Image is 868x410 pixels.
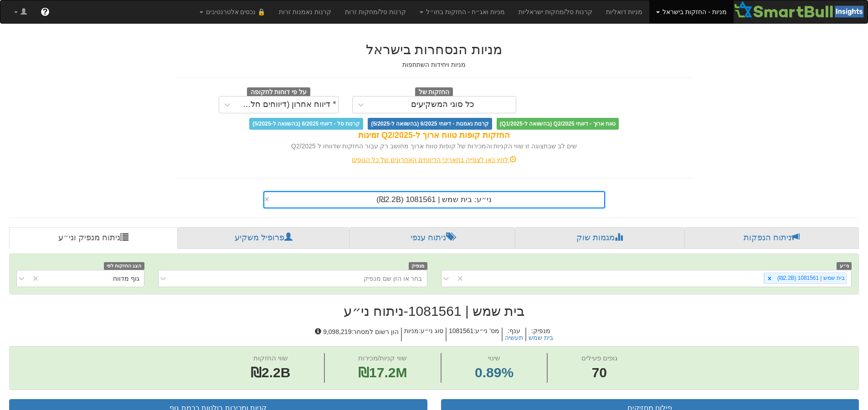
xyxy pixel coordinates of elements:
span: החזקות של [415,87,453,97]
span: על פי דוחות לתקופה [247,87,310,97]
h5: מנפיק : [525,328,555,342]
a: 🔒 נכסים אלטרנטיבים [193,0,272,23]
button: בית שמש [529,334,553,341]
span: 70 [581,363,617,383]
div: שים לב שבתצוגה זו שווי הקניות והמכירות של קופות טווח ארוך מחושב רק עבור החזקות שדווחו ל Q2/2025 [175,142,694,151]
h2: בית שמש | 1081561 - ניתוח ני״ע [9,304,859,319]
div: * דיווח אחרון (דיווחים חלקיים) [238,100,336,109]
a: מניות ואג״ח - החזקות בחו״ל [413,0,512,23]
h2: מניות הנסחרות בישראל [175,42,694,57]
h5: ענף : [502,328,525,342]
span: קרנות נאמנות - דיווחי 6/2025 (בהשוואה ל-5/2025) [368,118,492,130]
span: ני״ע: ‏בית שמש | 1081561 ‎(₪2.2B)‎ [376,195,491,204]
span: גופים פעילים [581,354,617,362]
a: מניות - החזקות בישראל [649,0,733,23]
span: ? [42,7,47,16]
span: טווח ארוך - דיווחי Q2/2025 (בהשוואה ל-Q1/2025) [497,118,619,130]
span: שווי החזקות [253,354,288,362]
div: כל סוגי המשקיעים [411,100,474,109]
div: החזקות קופות טווח ארוך ל-Q2/2025 זמינות [175,130,694,142]
h5: סוג ני״ע : מניות [401,328,446,342]
a: מגמות שוק [515,227,684,249]
div: בחר או הזן שם מנפיק [364,274,422,283]
h5: מס' ני״ע : 1081561 [446,328,502,342]
a: ניתוח מנפיק וני״ע [9,227,178,249]
div: גוף מדווח [113,274,139,283]
a: מניות דואליות [599,0,650,23]
span: ₪17.2M [358,365,407,380]
span: שינוי [488,354,500,362]
span: Clear value [264,192,272,208]
a: קרנות סל/מחקות ישראליות [512,0,599,23]
a: ניתוח הנפקות [684,227,859,249]
span: שווי קניות/מכירות [358,354,407,362]
span: מנפיק [409,262,427,270]
span: ₪2.2B [251,365,290,380]
span: קרנות סל - דיווחי 6/2025 (בהשוואה ל-5/2025) [249,118,363,130]
button: תעשיה [505,334,523,341]
span: 0.89% [475,363,514,383]
a: קרנות נאמנות זרות [272,0,338,23]
h5: הון רשום למסחר : 9,098,219 [313,328,401,342]
img: Smartbull [734,0,868,19]
div: לחץ כאן לצפייה בתאריכי הדיווחים האחרונים של כל הגופים [168,155,701,164]
a: קרנות סל/מחקות זרות [338,0,413,23]
span: הצג החזקות לפי [104,262,144,270]
a: ניתוח ענפי [349,227,515,249]
span: ני״ע [837,262,852,270]
div: בית שמש | 1081561 (₪2.2B) [775,273,846,283]
h5: מניות ויחידות השתתפות [175,61,694,68]
a: ? [34,0,56,23]
span: × [264,195,269,203]
a: פרופיל משקיע [178,227,349,249]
